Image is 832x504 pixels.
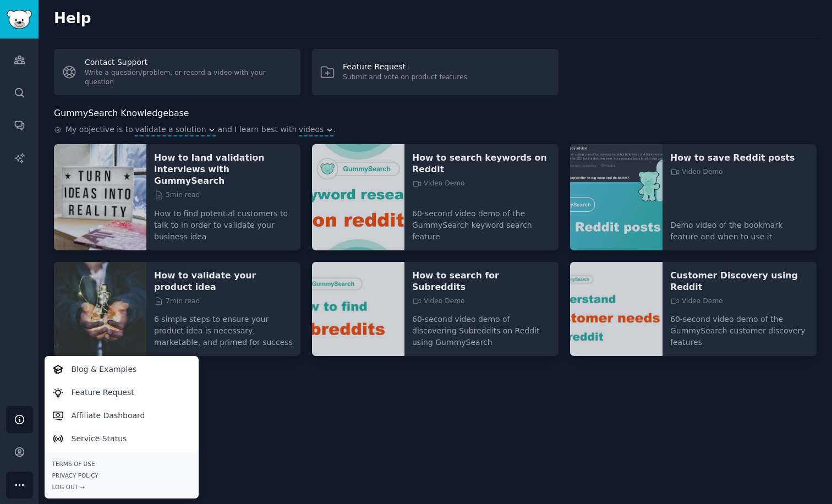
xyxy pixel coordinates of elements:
[54,10,817,28] h2: Help
[46,427,196,450] a: Service Status
[412,270,551,293] a: How to search for Subreddits
[412,306,551,348] p: 60-second video demo of discovering Subreddits on Reddit using GummySearch
[46,358,196,381] a: Blog & Examples
[154,270,293,293] a: How to validate your product idea
[135,124,216,135] button: validate a solution
[412,200,551,243] p: 60-second video demo of the GummySearch keyword search feature
[670,306,809,348] p: 60-second video demo of the GummySearch customer discovery features
[154,200,293,243] p: How to find potential customers to talk to in order to validate your business idea
[54,262,146,357] img: How to validate your product idea
[52,483,191,491] div: Log Out →
[72,364,137,375] p: Blog & Examples
[54,144,146,250] img: How to land validation interviews with GummySearch
[299,124,324,135] span: videos
[54,49,300,95] a: Contact SupportWrite a question/problem, or record a video with your question
[312,49,559,95] a: Feature RequestSubmit and vote on product features
[135,124,206,135] span: validate a solution
[670,167,723,177] span: Video Demo
[312,262,404,357] img: How to search for Subreddits
[670,152,809,163] a: How to save Reddit posts
[52,460,191,468] a: Terms of Use
[52,472,191,479] a: Privacy Policy
[343,61,467,73] div: Feature Request
[670,270,809,293] a: Customer Discovery using Reddit
[65,124,133,136] span: My objective is to
[154,306,293,348] p: 6 simple steps to ensure your product idea is necessary, marketable, and primed for success
[570,144,663,250] img: How to save Reddit posts
[670,297,723,306] span: Video Demo
[412,152,551,175] a: How to search keywords on Reddit
[54,107,189,120] h2: GummySearch Knowledgebase
[570,262,663,357] img: Customer Discovery using Reddit
[46,404,196,427] a: Affiliate Dashboard
[72,433,127,445] p: Service Status
[299,124,333,135] button: videos
[312,144,404,250] img: How to search keywords on Reddit
[343,73,467,83] div: Submit and vote on product features
[72,387,134,398] p: Feature Request
[7,10,32,29] img: GummySearch logo
[670,212,809,243] p: Demo video of the bookmark feature and when to use it
[154,297,200,306] span: 7 min read
[72,410,145,421] p: Affiliate Dashboard
[46,381,196,404] a: Feature Request
[54,124,817,136] div: .
[412,297,465,306] span: Video Demo
[154,190,200,200] span: 5 min read
[412,179,465,189] span: Video Demo
[154,152,293,187] a: How to land validation interviews with GummySearch
[218,124,297,136] span: and I learn best with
